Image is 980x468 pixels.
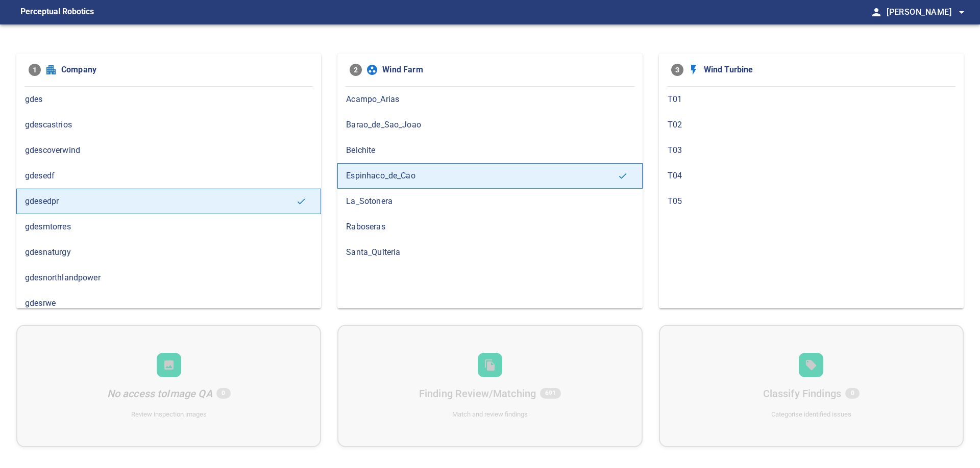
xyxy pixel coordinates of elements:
span: Espinhaco_de_Cao [346,170,617,182]
span: gdesedpr [25,195,296,207]
div: Barao_de_Sao_Joao [337,112,642,138]
div: T02 [659,112,964,138]
div: gdescastrios [16,112,321,138]
div: Belchite [337,138,642,163]
span: T04 [668,170,955,182]
div: Santa_Quiteria [337,240,642,265]
div: T01 [659,87,964,112]
div: Acampo_Arias [337,87,642,112]
span: [PERSON_NAME] [887,5,968,19]
div: gdesedpr [16,189,321,214]
span: Acampo_Arias [346,93,633,106]
span: 1 [29,64,41,76]
span: gdesmtorres [25,221,312,233]
div: Espinhaco_de_Cao [337,163,642,189]
div: gdesmtorres [16,214,321,240]
figcaption: Perceptual Robotics [20,4,94,20]
div: T04 [659,163,964,189]
span: La_Sotonera [346,195,633,207]
div: La_Sotonera [337,189,642,214]
span: 3 [671,64,683,76]
span: gdescastrios [25,119,312,131]
span: T02 [668,119,955,131]
div: gdesedf [16,163,321,189]
span: person [870,6,883,18]
span: gdesedf [25,170,312,182]
div: Raboseras [337,214,642,240]
span: Raboseras [346,221,633,233]
span: Barao_de_Sao_Joao [346,119,633,131]
span: Wind Turbine [704,64,951,76]
div: gdescoverwind [16,138,321,163]
div: gdesnaturgy [16,240,321,265]
div: T03 [659,138,964,163]
span: gdes [25,93,312,106]
span: gdesnorthlandpower [25,272,312,284]
span: Wind Farm [382,64,630,76]
div: gdesnorthlandpower [16,265,321,291]
div: gdesrwe [16,291,321,316]
span: gdesrwe [25,297,312,309]
span: Belchite [346,144,633,157]
div: gdes [16,87,321,112]
button: [PERSON_NAME] [883,2,968,22]
span: gdesnaturgy [25,246,312,258]
span: T01 [668,93,955,106]
span: 2 [350,64,362,76]
span: T05 [668,195,955,207]
span: T03 [668,144,955,157]
span: Santa_Quiteria [346,246,633,258]
span: arrow_drop_down [955,6,968,18]
span: Company [61,64,309,76]
div: T05 [659,189,964,214]
span: gdescoverwind [25,144,312,157]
